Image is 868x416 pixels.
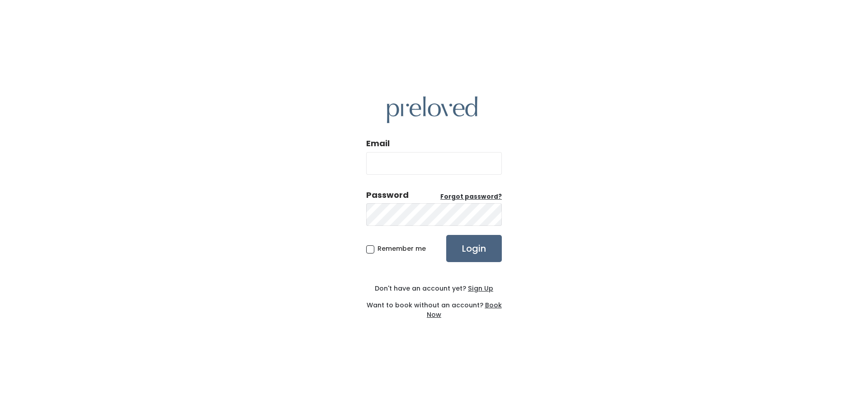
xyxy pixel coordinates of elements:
input: Login [446,235,502,262]
u: Sign Up [468,284,493,293]
div: Want to book without an account? [366,293,502,320]
img: preloved logo [387,96,477,123]
a: Book Now [427,301,502,319]
a: Sign Up [466,284,493,293]
label: Email [366,138,390,149]
div: Don't have an account yet? [366,284,502,293]
div: Password [366,189,409,201]
a: Forgot password? [440,192,502,201]
span: Remember me [377,244,426,253]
